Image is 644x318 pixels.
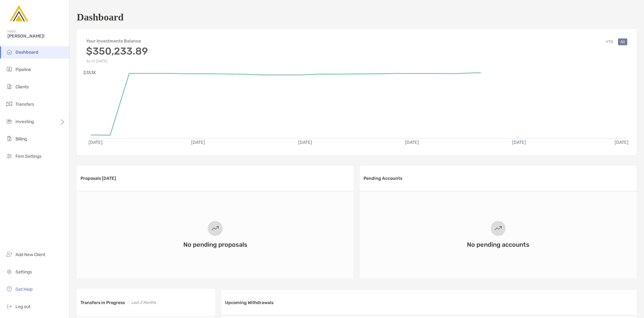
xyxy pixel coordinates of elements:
[6,250,13,258] img: add_new_client icon
[615,140,629,145] text: [DATE]
[618,38,627,45] button: All
[80,176,116,181] h3: Proposals [DATE]
[89,140,102,145] text: [DATE]
[467,241,529,248] h3: No pending accounts
[15,50,38,55] span: Dashboard
[7,33,65,39] span: [PERSON_NAME]!
[15,67,31,72] span: Pipeline
[15,269,32,275] span: Settings
[6,285,13,293] img: get-help icon
[6,268,13,275] img: settings icon
[15,304,30,309] span: Log out
[6,135,13,142] img: billing icon
[363,176,402,181] h3: Pending Accounts
[83,70,96,75] text: $353K
[86,38,148,44] h4: Your Investments Balance
[512,140,526,145] text: [DATE]
[298,140,312,145] text: [DATE]
[15,102,34,107] span: Transfers
[405,140,419,145] text: [DATE]
[86,45,148,57] h3: $350,233.89
[6,117,13,125] img: investing icon
[86,59,148,63] p: As of [DATE]
[6,65,13,73] img: pipeline icon
[6,303,13,310] img: logout icon
[15,84,29,90] span: Clients
[6,48,13,55] img: dashboard icon
[6,152,13,160] img: firm-settings icon
[183,241,247,248] h3: No pending proposals
[131,299,156,307] p: Last 2 Months
[603,38,616,45] button: YTD
[7,2,30,25] img: Zoe Logo
[15,252,45,257] span: Add New Client
[80,300,125,305] h3: Transfers in Progress
[15,287,33,292] span: Get Help
[15,119,34,124] span: Investing
[191,140,205,145] text: [DATE]
[6,83,13,90] img: clients icon
[15,136,27,142] span: Billing
[77,11,124,23] h1: Dashboard
[225,300,273,305] h3: Upcoming Withdrawals
[15,154,41,159] span: Firm Settings
[6,100,13,108] img: transfers icon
